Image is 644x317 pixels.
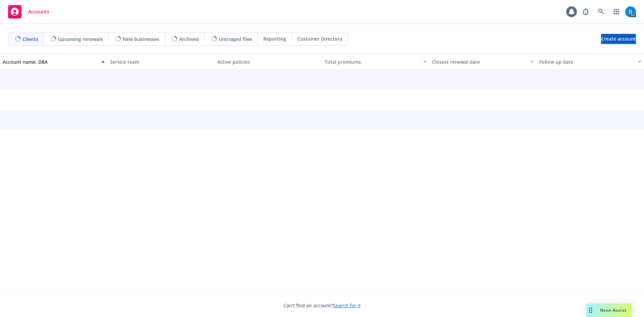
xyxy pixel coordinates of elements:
a: Report a Bug [579,5,592,18]
span: Upcoming renewals [58,36,103,43]
div: Drag to move [586,304,595,317]
div: Total premiums [325,58,419,65]
div: Follow up date [539,58,634,65]
div: Closest renewal date [432,58,527,65]
button: Total premiums [322,54,429,70]
span: Can't find an account? [283,302,361,309]
div: Service team [110,58,212,65]
button: Service team [107,54,215,70]
div: Active policies [217,58,319,65]
button: Follow up date [537,54,644,70]
button: Active policies [215,54,322,70]
span: Customer Directory [297,35,342,42]
button: Closest renewal date [429,54,537,70]
span: Accounts [28,9,49,14]
a: Search for it [333,302,361,309]
span: Reporting [263,35,286,42]
span: Nova Assist [600,307,627,313]
span: Untriaged files [219,36,252,43]
a: Create account [601,34,636,44]
img: photo [625,6,636,17]
span: New businesses [123,36,159,43]
a: Search [594,5,608,18]
button: Nova Assist [586,304,632,317]
a: Switch app [610,5,623,18]
span: Archived [179,36,199,43]
span: Create account [601,33,636,45]
div: Account name, DBA [3,58,97,65]
a: Accounts [5,2,52,21]
span: Clients [22,36,38,43]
